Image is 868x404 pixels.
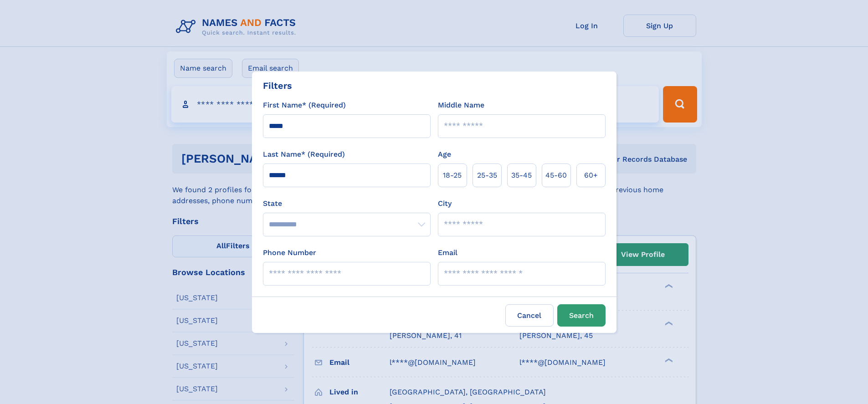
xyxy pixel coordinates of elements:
[584,170,598,181] span: 60+
[545,170,567,181] span: 45‑60
[477,170,497,181] span: 25‑35
[263,100,346,111] label: First Name* (Required)
[557,304,606,327] button: Search
[438,198,452,209] label: City
[263,247,316,258] label: Phone Number
[511,170,532,181] span: 35‑45
[443,170,462,181] span: 18‑25
[438,247,457,258] label: Email
[263,198,431,209] label: State
[263,79,292,92] div: Filters
[438,149,451,160] label: Age
[438,100,484,111] label: Middle Name
[505,304,554,327] label: Cancel
[263,149,345,160] label: Last Name* (Required)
